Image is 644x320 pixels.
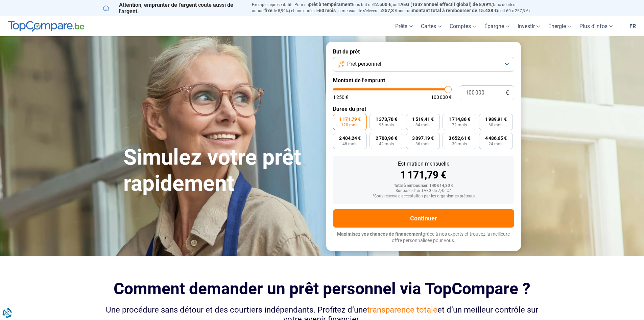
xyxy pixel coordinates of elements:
[544,16,575,36] a: Énergie
[485,136,507,141] span: 4 486,65 €
[338,184,509,188] div: Total à rembourser: 140 614,80 €
[412,8,497,13] span: montant total à rembourser de 15.438 €
[431,95,452,100] span: 100 000 €
[480,16,514,36] a: Épargne
[338,161,509,167] div: Estimation mensuelle
[103,2,244,15] p: Attention, emprunter de l'argent coûte aussi de l'argent.
[333,48,514,55] label: But du prêt
[339,117,361,122] span: 1 171,79 €
[319,8,336,13] span: 60 mois
[333,106,514,112] label: Durée du prêt
[123,145,318,197] h1: Simulez votre prêt rapidement
[398,2,492,7] span: TAEG (Taux annuel effectif global) de 8,99%
[452,123,467,127] span: 72 mois
[376,136,397,141] span: 2 700,96 €
[338,170,509,180] div: 1 171,79 €
[103,279,541,298] h2: Comment demander un prêt personnel via TopCompare ?
[449,117,470,122] span: 1 714,86 €
[412,136,434,141] span: 3 097,19 €
[333,231,514,244] p: grâce à nos experts et trouvez la meilleure offre personnalisée pour vous.
[452,142,467,146] span: 30 mois
[625,16,640,36] a: fr
[488,123,503,127] span: 60 mois
[449,136,470,141] span: 3 652,61 €
[8,21,84,32] img: TopCompare
[337,231,423,237] span: Maximisez vos chances de financement
[333,209,514,228] button: Continuer
[575,16,617,36] a: Plus d'infos
[338,194,509,199] div: *Sous réserve d'acceptation par les organismes prêteurs
[514,16,544,36] a: Investir
[488,142,503,146] span: 24 mois
[446,16,480,36] a: Comptes
[382,8,398,13] span: 257,3 €
[339,136,361,141] span: 2 404,24 €
[379,142,394,146] span: 42 mois
[333,77,514,84] label: Montant de l'emprunt
[373,2,391,7] span: 12.500 €
[342,142,357,146] span: 48 mois
[415,142,430,146] span: 36 mois
[417,16,446,36] a: Cartes
[309,2,352,7] span: prêt à tempérament
[252,2,541,14] p: Exemple représentatif : Pour un tous but de , un (taux débiteur annuel de 8,99%) et une durée de ...
[333,57,514,72] button: Prêt personnel
[264,8,272,13] span: fixe
[367,305,437,315] span: transparence totale
[391,16,417,36] a: Prêts
[376,117,397,122] span: 1 373,70 €
[412,117,434,122] span: 1 519,41 €
[333,95,348,100] span: 1 250 €
[341,123,358,127] span: 120 mois
[379,123,394,127] span: 96 mois
[338,189,509,193] div: Sur base d'un TAEG de 7,45 %*
[506,90,509,96] span: €
[415,123,430,127] span: 84 mois
[347,60,381,68] span: Prêt personnel
[485,117,507,122] span: 1 989,91 €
